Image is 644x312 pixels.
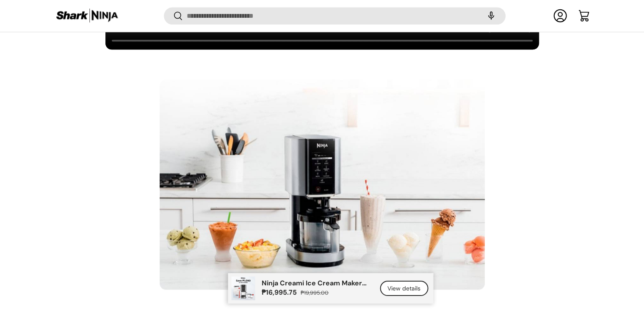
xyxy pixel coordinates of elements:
[301,289,329,296] s: ₱19,995.00
[262,279,370,287] p: Ninja Creami Ice Cream Maker (NC300)
[380,281,428,296] a: View details
[55,8,119,24] img: Shark Ninja Philippines
[478,7,505,25] speech-search-button: Search by voice
[262,288,299,297] strong: ₱16,995.75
